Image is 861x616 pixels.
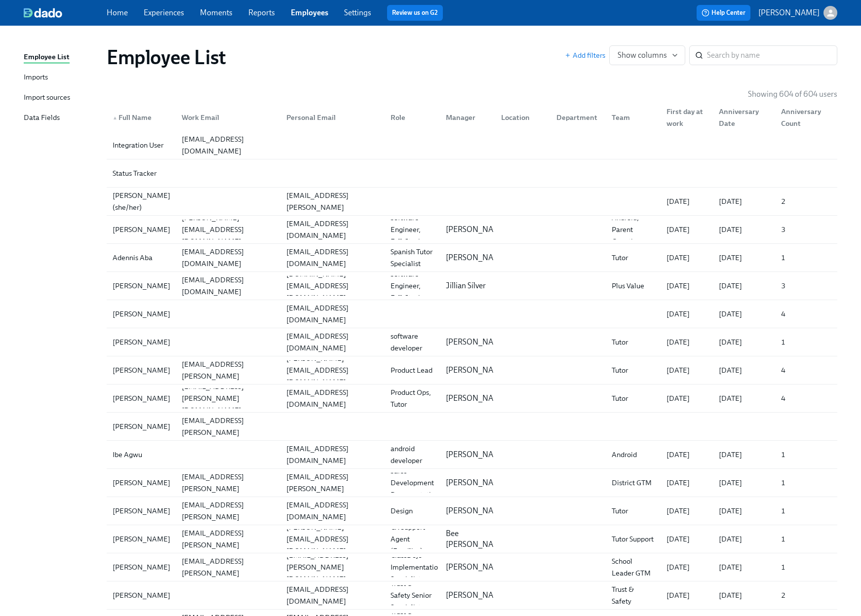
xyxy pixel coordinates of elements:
div: [DATE] [663,533,711,545]
div: [EMAIL_ADDRESS][DOMAIN_NAME] [282,443,383,466]
div: Work Email [178,112,278,123]
div: Manager [442,112,493,123]
div: [DATE] [663,252,711,264]
a: Reports [248,8,275,17]
div: [DATE] [663,308,711,320]
p: [PERSON_NAME] [446,505,507,516]
div: Department [552,112,604,123]
div: [PERSON_NAME][EMAIL_ADDRESS][PERSON_NAME][DOMAIN_NAME] [178,403,278,450]
img: dado [24,8,62,18]
div: [PERSON_NAME][EMAIL_ADDRESS][DOMAIN_NAME] [178,212,278,247]
a: [PERSON_NAME][PERSON_NAME][EMAIL_ADDRESS][PERSON_NAME][DOMAIN_NAME][EMAIL_ADDRESS][DOMAIN_NAME]De... [107,497,837,525]
div: [EMAIL_ADDRESS][DOMAIN_NAME] [282,499,383,523]
p: [PERSON_NAME] [446,337,507,347]
a: [PERSON_NAME][EMAIL_ADDRESS][PERSON_NAME][DOMAIN_NAME][EMAIL_ADDRESS][DOMAIN_NAME]Product Ops, Tu... [107,385,837,413]
div: [EMAIL_ADDRESS][PERSON_NAME][DOMAIN_NAME] [282,549,383,585]
div: [EMAIL_ADDRESS][DOMAIN_NAME] [282,583,383,607]
div: Department [548,108,604,127]
div: Employee List [24,51,70,64]
div: [PERSON_NAME][EMAIL_ADDRESS][PERSON_NAME][DOMAIN_NAME] [282,178,383,225]
div: Android [608,449,659,461]
div: [EMAIL_ADDRESS][DOMAIN_NAME] [282,302,383,326]
div: 1 [777,533,835,545]
p: [PERSON_NAME] [446,252,507,263]
div: [PERSON_NAME] (she/her)[PERSON_NAME][EMAIL_ADDRESS][PERSON_NAME][DOMAIN_NAME][DATE][DATE]2 [107,188,837,215]
button: Show columns [609,45,685,65]
div: First day at work [663,106,711,129]
div: [EMAIL_ADDRESS][DOMAIN_NAME] [178,274,278,298]
div: Imports [24,72,48,84]
div: [PERSON_NAME] [109,561,174,573]
div: 1 [777,505,835,517]
div: Tutor [608,252,659,264]
a: Ibe Agwu[EMAIL_ADDRESS][DOMAIN_NAME]android developer[PERSON_NAME]Android[DATE][DATE]1 [107,441,837,469]
div: CX Support Agent (Families) [387,521,438,557]
div: [PERSON_NAME][EMAIL_ADDRESS][PERSON_NAME][DOMAIN_NAME] [178,487,278,535]
a: Settings [344,8,371,17]
div: [DATE] [715,308,773,320]
div: [DATE] [715,477,773,489]
div: Product Ops, Tutor [387,386,438,410]
div: [PERSON_NAME][EMAIL_ADDRESS][PERSON_NAME][DOMAIN_NAME][EMAIL_ADDRESS][DOMAIN_NAME]Product Ops, Tu... [107,385,837,412]
div: [EMAIL_ADDRESS][DOMAIN_NAME] [178,246,278,269]
div: [PERSON_NAME] [109,336,174,348]
div: 1 [777,336,835,348]
div: [PERSON_NAME] [109,308,174,320]
div: Role [383,108,438,127]
div: [PERSON_NAME][PERSON_NAME][EMAIL_ADDRESS][DOMAIN_NAME][EMAIL_ADDRESS][DOMAIN_NAME]Software Engine... [107,216,837,243]
div: [PERSON_NAME][EMAIL_ADDRESS][DOMAIN_NAME] [282,521,383,557]
div: Data Fields [24,112,60,124]
a: [PERSON_NAME][EMAIL_ADDRESS][DOMAIN_NAME][DOMAIN_NAME][EMAIL_ADDRESS][DOMAIN_NAME]Software Engine... [107,272,837,300]
div: 4 [777,364,835,376]
div: [DATE] [663,224,711,235]
div: [EMAIL_ADDRESS][DOMAIN_NAME] [282,386,383,410]
div: First day at work [659,108,711,127]
div: [DATE] [715,589,773,601]
div: Adennis Aba [109,252,174,264]
a: Experiences [144,8,184,17]
div: [DATE] [663,392,711,404]
div: Status Tracker [109,167,174,179]
div: Personal Email [278,108,383,127]
div: [PERSON_NAME][EMAIL_ADDRESS][DOMAIN_NAME]software developer[PERSON_NAME]Tutor[DATE][DATE]1 [107,328,837,356]
div: Product Lead [387,364,438,376]
div: Tutor [608,392,659,404]
div: Software Engineer, Full-Stack [387,212,438,247]
button: Add filters [565,50,605,60]
div: Integration User [109,139,174,151]
div: Anniversary Count [777,106,835,129]
div: 3 [777,224,835,235]
div: Trust & Safety [608,583,659,607]
div: Team [604,108,659,127]
div: Anniversary Date [711,108,773,127]
div: [EMAIL_ADDRESS][PERSON_NAME][DOMAIN_NAME] [178,381,278,416]
div: Integration User[EMAIL_ADDRESS][DOMAIN_NAME] [107,131,837,159]
div: Status Tracker [107,159,837,187]
div: [PERSON_NAME][EMAIL_ADDRESS][PERSON_NAME][DOMAIN_NAME] [178,515,278,563]
a: [PERSON_NAME][PERSON_NAME][EMAIL_ADDRESS][DOMAIN_NAME][EMAIL_ADDRESS][DOMAIN_NAME]Software Engine... [107,216,837,244]
div: [DATE] [715,364,773,376]
div: [DATE] [663,364,711,376]
div: 2 [777,589,835,601]
div: [PERSON_NAME] [109,392,174,404]
a: Moments [200,8,233,17]
a: [PERSON_NAME][PERSON_NAME][EMAIL_ADDRESS][PERSON_NAME][DOMAIN_NAME][PERSON_NAME][EMAIL_ADDRESS][D... [107,356,837,385]
a: [PERSON_NAME][PERSON_NAME][EMAIL_ADDRESS][PERSON_NAME][DOMAIN_NAME][PERSON_NAME][EMAIL_ADDRESS][D... [107,525,837,553]
a: Import sources [24,92,99,104]
a: [PERSON_NAME][EMAIL_ADDRESS][DOMAIN_NAME]software developer[PERSON_NAME]Tutor[DATE][DATE]1 [107,328,837,356]
p: Showing 604 of 604 users [748,89,837,100]
div: [DATE] [663,477,711,489]
div: [DATE] [663,505,711,517]
div: [DATE] [715,336,773,348]
h1: Employee List [107,45,226,69]
div: 1 [777,449,835,461]
div: Anniversary Date [715,106,773,129]
a: [PERSON_NAME][EMAIL_ADDRESS][DOMAIN_NAME][DATE][DATE]4 [107,300,837,328]
div: [PERSON_NAME] [109,224,174,235]
p: [PERSON_NAME] [758,7,820,18]
div: [DATE] [715,280,773,292]
div: [PERSON_NAME][PERSON_NAME][EMAIL_ADDRESS][PERSON_NAME][DOMAIN_NAME][EMAIL_ADDRESS][DOMAIN_NAME]De... [107,497,837,525]
div: [DOMAIN_NAME][EMAIL_ADDRESS][DOMAIN_NAME] [282,268,383,304]
div: ClassDojo Implementation Specialist [387,549,446,585]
